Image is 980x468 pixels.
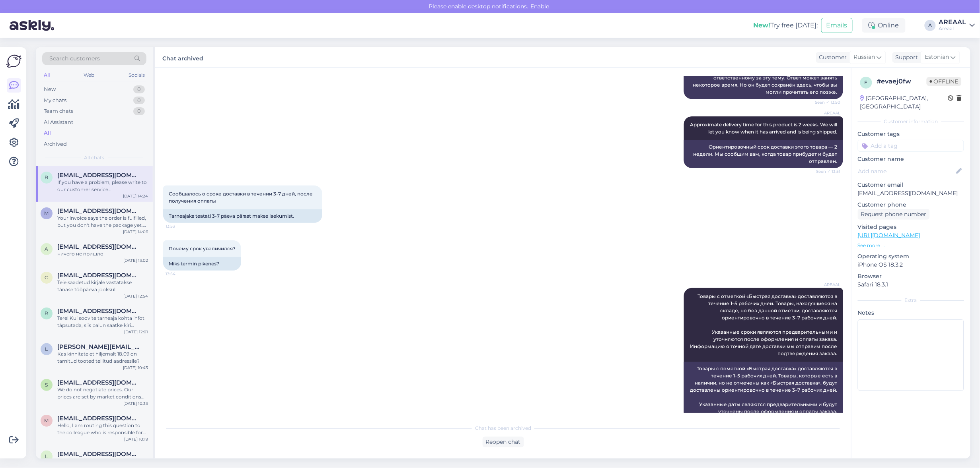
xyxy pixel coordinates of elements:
[57,315,148,329] div: Tere! Kui soovite tarneaja kohta infot täpsutada, siis palun saatke kiri [EMAIL_ADDRESS][DOMAIN_N...
[939,19,975,32] a: AREAALAreaal
[858,130,964,138] p: Customer tags
[123,257,148,263] div: [DATE] 13:02
[49,54,100,63] span: Search customers
[865,79,868,85] span: e
[57,179,148,193] div: If you have a problem, please write to our customer service [EMAIL_ADDRESS][DOMAIN_NAME]
[45,310,49,316] span: r
[123,193,148,199] div: [DATE] 14:24
[475,425,531,432] span: Chat has been archived
[57,243,140,250] span: alenbilde@yahoo.com
[57,172,140,179] span: bagamen323232@icloud.com
[44,118,73,126] div: AI Assistant
[57,451,140,458] span: lileikistomas@gmail.com
[123,400,148,406] div: [DATE] 10:33
[877,77,927,86] div: # evaej0fw
[528,3,551,10] span: Enable
[858,223,964,231] p: Visited pages
[123,365,148,371] div: [DATE] 10:43
[57,379,140,386] span: Sandrakiri555@gmail.com
[42,70,51,80] div: All
[858,209,930,220] div: Request phone number
[45,275,49,280] span: c
[163,209,322,223] div: Tarneajaks teatati 3-7 päeva pärast makse laekumist.
[57,250,148,257] div: ничего не пришло
[858,252,964,261] p: Operating system
[124,329,148,335] div: [DATE] 12:01
[45,346,48,352] span: L
[892,53,918,62] div: Support
[57,458,148,465] div: Approximate delivery time 2-3 weeks
[45,418,49,424] span: m
[127,70,146,80] div: Socials
[133,85,145,93] div: 0
[44,85,56,93] div: New
[858,155,964,163] p: Customer name
[45,453,48,459] span: l
[57,422,148,436] div: Hello, I am routing this question to the colleague who is responsible for this topic. The reply m...
[44,140,67,148] div: Archived
[684,362,843,433] div: Товары с пометкой «Быстрая доставка» доставляются в течение 1–5 рабочих дней. Товары, которые ест...
[939,25,966,32] div: Areaal
[925,53,949,62] span: Estonian
[57,415,140,422] span: mehmetttoral@yahoo.com
[169,246,236,251] span: Почему срок увеличился?
[57,307,140,315] span: romanpavlovme@gmail.com
[124,436,148,442] div: [DATE] 10:19
[858,272,964,280] p: Browser
[57,386,148,400] div: We do not negotiate prices. Our prices are set by market conditions and supplier costs.
[44,107,73,115] div: Team chats
[690,293,839,356] span: Товары с отметкой «Быстрая доставка» доставляются в течение 1–5 рабочих дней. Товары, находящиеся...
[166,271,195,277] span: 13:54
[684,140,843,168] div: Ориентировочный срок доставки этого товара — 2 недели. Мы сообщим вам, когда товар прибудет и буд...
[82,70,96,80] div: Web
[754,21,771,29] b: New!
[123,293,148,299] div: [DATE] 12:54
[858,261,964,269] p: iPhone OS 18.3.2
[44,97,66,104] div: My chats
[45,210,49,216] span: m
[811,110,841,116] span: AREAAL
[690,122,839,135] span: Approximate delivery time for this product is 2 weeks. We will let you know when it has arrived a...
[858,232,920,239] a: [URL][DOMAIN_NAME]
[939,19,966,25] div: AREAAL
[166,223,195,229] span: 13:53
[854,53,875,62] span: Russian
[57,350,148,365] div: Kas kinnitate et hiljemalt 18.09 on tarnitud tooted tellitud aadressile?
[858,140,964,152] input: Add a tag
[927,77,962,86] span: Offline
[123,229,148,235] div: [DATE] 14:06
[45,174,49,180] span: b
[858,280,964,289] p: Safari 18.3.1
[858,167,955,176] input: Add name
[57,207,140,215] span: marjutamberg@hot.ee
[925,20,936,31] div: A
[44,129,51,137] div: All
[57,279,148,293] div: Teie saadetud kirjale vastatakse tänase tööpäeva jooksul
[811,282,841,288] span: AREAAL
[811,99,841,105] span: Seen ✓ 13:50
[858,189,964,197] p: [EMAIL_ADDRESS][DOMAIN_NAME]
[858,309,964,317] p: Notes
[84,154,105,161] span: All chats
[45,246,49,252] span: a
[57,215,148,229] div: Your invoice says the order is fulfilled, but you don't have the package yet. There might be a de...
[483,437,524,447] div: Reopen chat
[754,21,818,30] div: Try free [DATE]:
[169,191,314,204] span: Сообщалось о сроке доставки в течении 3-7 дней, после получения оплаты
[684,64,843,99] div: Здравствуйте! Я перенаправляю этот вопрос коллеге, ответственному за эту тему. Ответ может занять...
[858,297,964,304] div: Extra
[163,257,241,271] div: Miks termin pikenes?
[862,18,906,33] div: Online
[858,201,964,209] p: Customer phone
[133,97,145,104] div: 0
[858,181,964,189] p: Customer email
[57,272,140,279] span: cdram33@gmail.com
[57,343,140,350] span: Laura.kane462@gmail.con
[133,107,145,115] div: 0
[811,168,841,174] span: Seen ✓ 13:51
[858,242,964,249] p: See more ...
[821,18,853,33] button: Emails
[45,382,48,388] span: S
[858,118,964,125] div: Customer information
[162,52,203,63] label: Chat archived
